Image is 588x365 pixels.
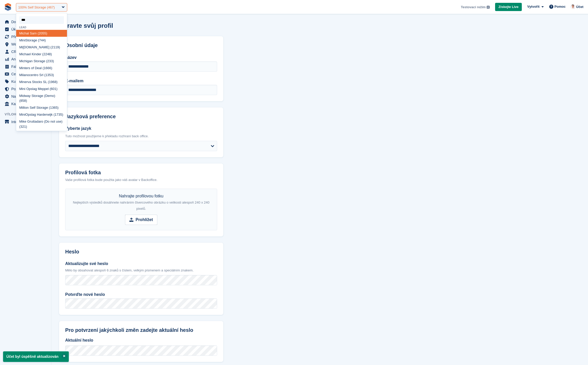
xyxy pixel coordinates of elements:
[527,4,539,9] span: Vytvořit
[16,111,67,118] div: niOpslag Harderwijk (1735)
[11,118,42,125] span: Internetový obchod
[3,26,49,33] a: menu
[65,177,217,182] div: Vaše profilová fotka bude použita jako váš avatar v Backoffice.
[11,85,42,93] span: Pojištění
[19,45,23,49] span: Mi
[11,33,42,40] span: Předplatné
[4,3,12,11] img: stora-icon-8386f47178a22dfd0bd8f6a31ec36ba5ce8667c1dd55bd0f319d3a0aa187defe.svg
[3,351,69,362] p: Účet byl úspěšně aktualizován
[3,118,49,125] a: menu
[3,70,49,78] a: menu
[16,92,67,104] div: dway Storage (Demo) (858)
[3,48,49,55] a: menu
[16,44,67,51] div: [DOMAIN_NAME] (2119)
[3,78,49,85] a: menu
[65,249,217,255] h2: Heslo
[3,18,49,25] a: menu
[65,291,217,298] label: Potvrďte nové heslo
[16,85,67,92] div: ni Opslag Meppel (601)
[19,94,23,98] span: Mi
[570,4,575,9] img: Petr Hlavicka
[487,6,490,9] img: icon-info-grey-7440780725fd019a000dd9b08b2336e03edf1995a4989e88bcd33f0948082b44.svg
[11,48,42,55] span: CRM
[11,56,42,63] span: Analytics
[136,217,153,223] strong: Prohlížet
[16,37,67,44] div: niStorage (744)
[16,118,67,130] div: ke Gruttadaro (Do not use) (321)
[125,215,157,225] input: Prohlížet
[65,114,217,120] h2: Jazyková preference
[495,3,522,11] a: Získejte Live
[11,70,42,78] span: Ceny
[19,59,23,63] span: Mi
[19,80,23,84] span: Mi
[19,87,23,91] span: Mi
[5,112,51,117] span: Výloha
[3,100,49,107] a: menu
[16,78,67,85] div: nerva Stocks SL (1968)
[16,51,67,58] div: chael Kinder (2248)
[19,106,23,109] span: Mi
[65,78,217,84] label: E-mailem
[59,22,113,29] h1: Upravte svůj profil
[3,56,49,63] a: menu
[65,268,217,273] p: Mělo by obsahovat alespoň 6 znaků s číslem, velkým písmenem a speciálním znakem.
[16,71,67,78] div: lanocentro Srl (1353)
[19,31,23,35] span: Mi
[65,134,217,139] div: Tuto možnost použijeme k překladu rozhraní back office.
[3,93,49,100] a: menu
[11,100,42,107] span: Kapitál
[3,33,49,40] a: menu
[16,30,67,37] div: chal Sam (2055)
[19,113,23,116] span: Mi
[65,125,217,132] label: Vyberte jazyk
[73,200,209,211] span: Nejlepších výsledků dosáhnete nahráním čtvercového obrázku o velikosti alespoň 240 x 240 pixelů.
[19,120,23,123] span: Mi
[461,5,486,10] span: Testovací režim
[16,104,67,111] div: llion Self Storage (1365)
[16,65,67,71] div: nters of Deal (1666)
[19,66,23,70] span: Mi
[65,327,217,333] h2: Pro potvrzení jakýchkoli změn zadejte aktuální heslo
[11,26,42,33] span: Úkoly
[11,41,42,48] span: Weby
[3,63,49,70] a: menu
[19,38,23,42] span: Mi
[498,4,518,10] span: Získejte Live
[16,26,67,29] div: Lead
[65,42,217,48] h2: Osobní údaje
[18,5,55,10] div: 100% Self Storage (467)
[11,78,42,85] span: Kupóny
[554,4,565,9] span: Pomoc
[65,261,217,267] label: Aktualizujte své heslo
[11,93,42,100] span: Nastavení
[65,170,217,176] label: Profilová fotka
[11,63,42,70] span: Faktury
[19,73,23,77] span: Mi
[68,193,214,212] div: Nahrajte profilovou fotku
[11,18,42,25] span: Domov
[576,4,583,10] span: Účet
[19,52,23,56] span: Mi
[65,54,217,61] label: název
[3,41,49,48] a: menu
[65,337,217,343] label: Aktuální heslo
[16,58,67,65] div: chigan Storage (233)
[3,85,49,93] a: menu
